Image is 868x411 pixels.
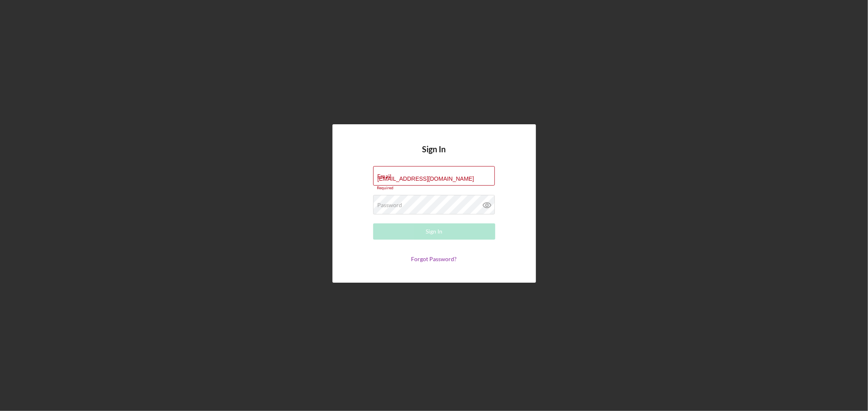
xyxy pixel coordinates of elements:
label: Password [378,202,402,208]
a: Forgot Password? [411,255,457,262]
div: Sign In [426,223,442,240]
button: Sign In [373,223,495,240]
div: Required [373,186,495,190]
label: Email [378,173,392,180]
h4: Sign In [422,145,446,166]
